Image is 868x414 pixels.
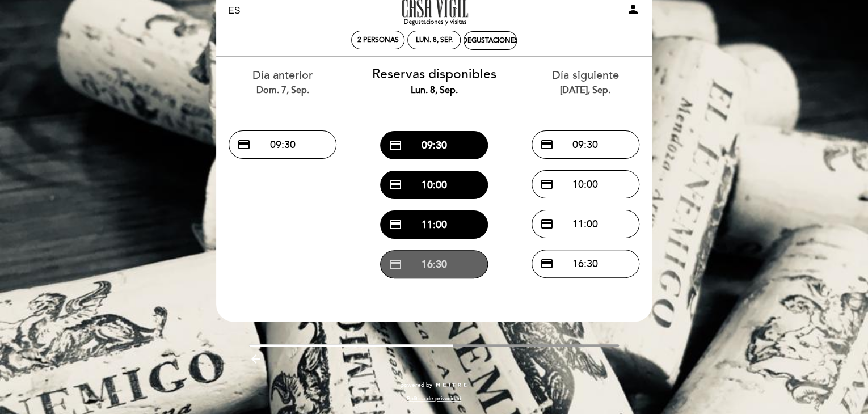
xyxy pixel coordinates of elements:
[626,2,640,20] button: person
[237,138,251,151] span: credit_card
[249,352,263,366] i: arrow_backward
[518,67,652,96] div: Día siguiente
[540,178,554,191] span: credit_card
[389,178,402,192] span: credit_card
[532,210,639,238] button: credit_card 11:00
[389,218,402,231] span: credit_card
[540,138,554,151] span: credit_card
[407,395,461,403] a: Política de privacidad
[216,67,350,96] div: Día anterior
[380,171,488,199] button: credit_card 10:00
[401,381,432,389] span: powered by
[216,84,350,97] div: dom. 7, sep.
[532,170,639,198] button: credit_card 10:00
[389,138,402,152] span: credit_card
[389,257,402,271] span: credit_card
[540,257,554,271] span: credit_card
[229,130,336,159] button: credit_card 09:30
[435,382,467,388] img: MEITRE
[380,250,488,278] button: credit_card 16:30
[367,65,502,97] div: Reservas disponibles
[367,84,502,97] div: lun. 8, sep.
[380,131,488,159] button: credit_card 09:30
[532,130,639,159] button: credit_card 09:30
[532,250,639,278] button: credit_card 16:30
[380,210,488,239] button: credit_card 11:00
[518,84,652,97] div: [DATE], sep.
[401,381,467,389] a: powered by
[416,36,453,44] div: lun. 8, sep.
[540,217,554,231] span: credit_card
[357,36,399,44] span: 2 personas
[626,2,640,16] i: person
[462,36,519,45] div: Degustaciones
